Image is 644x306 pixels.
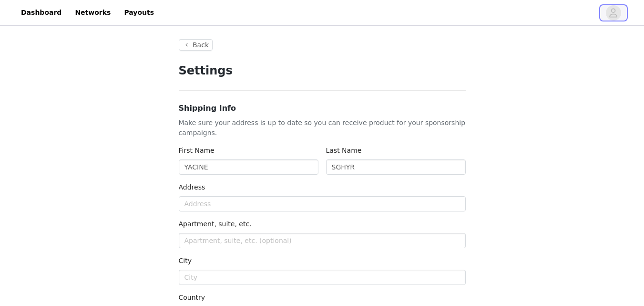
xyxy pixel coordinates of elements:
[326,147,362,154] label: Last Name
[179,220,252,228] label: Apartment, suite, etc.
[179,183,205,191] label: Address
[609,5,618,21] div: avatar
[118,2,160,23] a: Payouts
[179,196,466,211] input: Address
[179,103,466,114] h3: Shipping Info
[179,147,215,154] label: First Name
[179,270,466,285] input: City
[179,233,466,248] input: Apartment, suite, etc. (optional)
[179,257,192,264] label: City
[179,294,205,301] label: Country
[179,118,466,138] p: Make sure your address is up to date so you can receive product for your sponsorship campaigns.
[179,62,466,79] h1: Settings
[15,2,67,23] a: Dashboard
[69,2,116,23] a: Networks
[179,39,213,51] button: Back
